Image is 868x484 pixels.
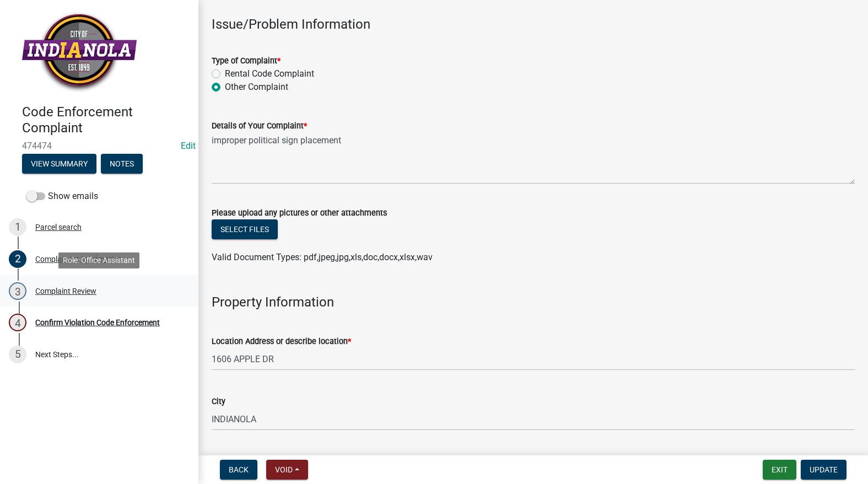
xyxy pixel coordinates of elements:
[58,252,139,268] div: Role: Office Assistant
[22,12,137,93] img: City of Indianola, Iowa
[35,255,122,263] div: Complainant Information
[763,460,796,480] button: Exit
[220,460,257,480] button: Back
[9,314,26,331] div: 4
[101,154,143,174] button: Notes
[212,338,351,346] label: Location Address or describe location
[181,141,196,151] wm-modal-confirm: Edit Application Number
[22,154,96,174] button: View Summary
[9,218,26,236] div: 1
[225,80,288,94] label: Other Complaint
[35,287,96,295] div: Complaint Review
[810,465,838,474] span: Update
[212,209,387,217] label: Please upload any pictures or other attachments
[22,104,190,136] h4: Code Enforcement Complaint
[22,160,96,169] wm-modal-confirm: Summary
[212,17,855,33] h4: Issue/Problem Information
[35,319,160,326] div: Confirm Violation Code Enforcement
[275,465,293,474] span: Void
[22,141,176,151] span: 474474
[801,460,847,480] button: Update
[181,141,196,151] a: Edit
[35,223,82,231] div: Parcel search
[212,294,855,310] h4: Property Information
[9,346,26,363] div: 5
[212,252,433,262] span: Valid Document Types: pdf,jpeg,jpg,xls,doc,docx,xlsx,wav
[212,122,307,130] label: Details of Your Complaint
[212,219,278,239] button: Select files
[212,398,225,406] label: City
[9,282,26,300] div: 3
[9,250,26,268] div: 2
[101,160,143,169] wm-modal-confirm: Notes
[266,460,308,480] button: Void
[229,465,249,474] span: Back
[225,67,314,80] label: Rental Code Complaint
[26,190,98,203] label: Show emails
[212,57,281,65] label: Type of Complaint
